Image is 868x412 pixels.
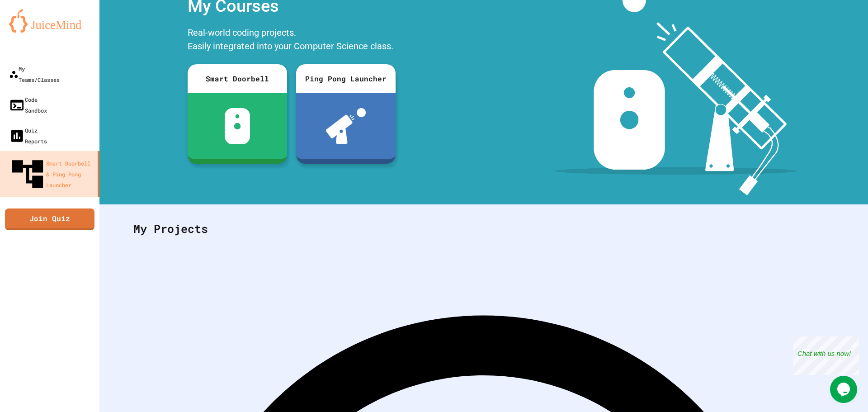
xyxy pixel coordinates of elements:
div: Real-world coding projects. Easily integrated into your Computer Science class. [183,24,400,57]
iframe: chat widget [830,376,859,403]
div: Smart Doorbell & Ping Pong Launcher [9,156,94,193]
img: sdb-white.svg [225,108,250,144]
div: Ping Pong Launcher [296,64,396,93]
div: Quiz Reports [9,125,47,147]
div: Smart Doorbell [188,64,287,93]
div: My Projects [124,211,843,246]
a: Join Quiz [5,208,94,230]
iframe: chat widget [793,336,859,375]
img: logo-orange.svg [9,9,90,33]
img: ppl-with-ball.png [326,108,366,144]
div: My Teams/Classes [9,63,60,85]
div: Code Sandbox [9,94,47,116]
